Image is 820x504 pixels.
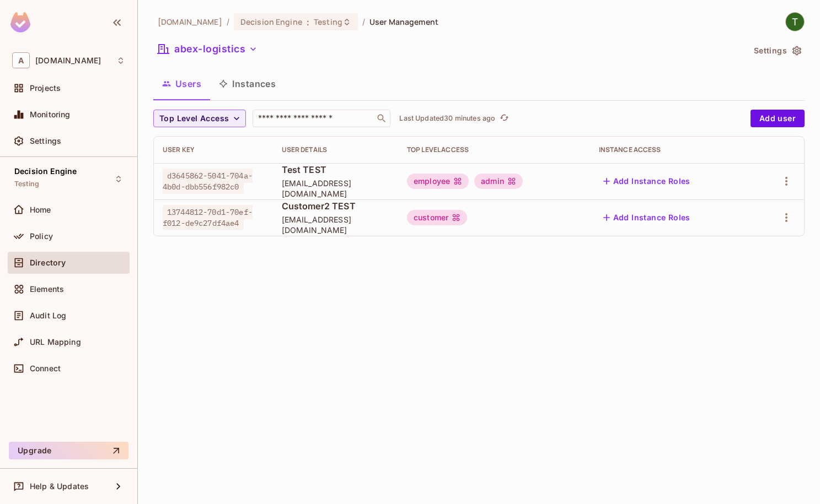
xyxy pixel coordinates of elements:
[30,311,66,320] span: Audit Log
[30,364,61,373] span: Connect
[10,12,30,32] img: SReyMgAAAABJRU5ErkJggg==
[9,442,128,459] button: Upgrade
[362,17,365,27] li: /
[153,110,246,127] button: Top Level Access
[399,114,495,123] p: Last Updated 30 minutes ago
[30,137,61,145] span: Settings
[210,70,285,97] button: Instances
[599,145,744,154] div: Instance Access
[30,232,53,241] span: Policy
[497,112,511,125] button: refresh
[314,17,342,27] span: Testing
[30,285,64,294] span: Elements
[14,180,39,188] span: Testing
[599,172,695,190] button: Add Instance Roles
[30,205,51,214] span: Home
[407,174,469,189] div: employee
[495,112,511,125] span: Click to refresh data
[749,42,805,59] button: Settings
[282,178,389,199] span: [EMAIL_ADDRESS][DOMAIN_NAME]
[369,17,438,27] span: User Management
[282,200,389,212] span: Customer2 TEST
[407,145,581,154] div: Top Level Access
[163,169,253,194] span: d3645862-5041-704a-4b0d-dbb556f982c0
[30,84,61,93] span: Projects
[158,17,222,27] span: the active workspace
[306,18,310,26] span: :
[153,40,262,58] button: abex-logistics
[163,145,264,154] div: User Key
[12,52,30,68] span: A
[30,338,81,346] span: URL Mapping
[240,17,302,27] span: Decision Engine
[159,112,229,126] span: Top Level Access
[407,210,467,225] div: customer
[474,174,523,189] div: admin
[30,110,71,119] span: Monitoring
[227,17,229,27] li: /
[282,145,389,154] div: User Details
[786,13,804,31] img: Taha ÇEKEN
[35,56,101,65] span: Workspace: abclojistik.com
[163,205,253,230] span: 13744812-70d1-70ef-f012-de9c27df4ae4
[282,164,389,176] span: Test TEST
[751,110,805,127] button: Add user
[282,214,389,235] span: [EMAIL_ADDRESS][DOMAIN_NAME]
[14,167,77,176] span: Decision Engine
[153,70,210,97] button: Users
[599,209,695,226] button: Add Instance Roles
[30,482,89,491] span: Help & Updates
[500,113,509,124] span: refresh
[30,258,66,267] span: Directory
